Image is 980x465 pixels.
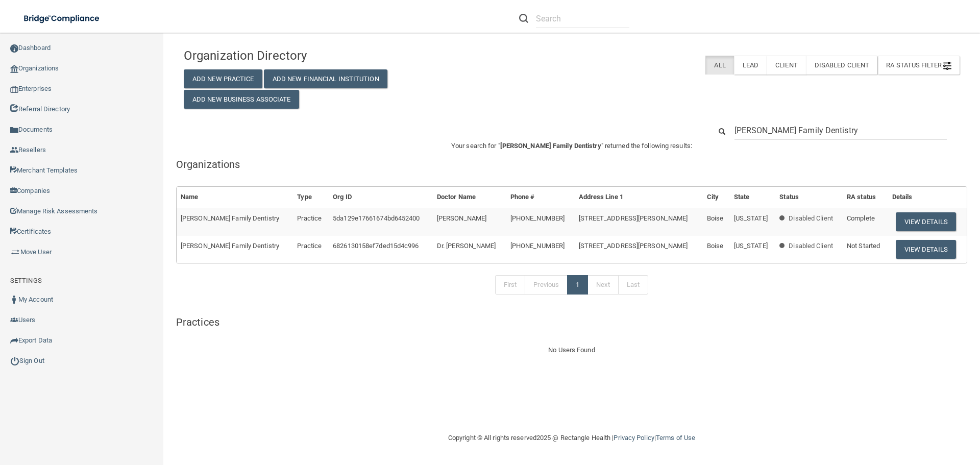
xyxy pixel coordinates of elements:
[10,356,19,365] img: ic_power_dark.7ecde6b1.png
[10,296,18,304] img: ic_user_dark.df1a06c3.png
[847,242,880,250] span: Not Started
[177,187,293,208] th: Name
[847,214,875,222] span: Complete
[896,212,956,231] button: View Details
[297,214,322,222] span: Practice
[264,69,387,88] button: Add New Financial Institution
[510,214,565,222] span: [PHONE_NUMBER]
[579,242,688,250] span: [STREET_ADDRESS][PERSON_NAME]
[803,393,968,433] iframe: Drift Widget Chat Controller
[943,62,951,70] img: icon-filter@2x.21656d0b.png
[10,86,18,93] img: enterprise.0d942306.png
[176,140,967,152] p: Your search for " " returned the following results:
[293,187,329,208] th: Type
[775,187,843,208] th: Status
[181,214,279,222] span: [PERSON_NAME] Family Dentistry
[587,275,618,295] a: Next
[789,212,833,225] p: Disabled Client
[656,434,695,442] a: Terms of Use
[618,275,648,295] a: Last
[536,9,629,28] input: Search
[333,214,420,222] span: 5da129e17661674bd6452400
[575,187,703,208] th: Address Line 1
[15,8,109,29] img: bridge_compliance_login_screen.278c3ca4.svg
[510,242,565,250] span: [PHONE_NUMBER]
[734,242,768,250] span: [US_STATE]
[707,242,724,250] span: Boise
[519,14,528,23] img: ic-search.3b580494.png
[10,44,18,53] img: ic_dashboard_dark.d01f4a41.png
[10,65,18,73] img: organization-icon.f8decf85.png
[896,240,956,259] button: View Details
[789,240,833,252] p: Disabled Client
[10,316,18,324] img: icon-users.e205127d.png
[888,187,967,208] th: Details
[734,121,947,140] input: Search
[495,275,526,295] a: First
[176,159,967,170] h5: Organizations
[297,242,322,250] span: Practice
[843,187,888,208] th: RA status
[385,422,758,454] div: Copyright © All rights reserved 2025 @ Rectangle Health | |
[506,187,575,208] th: Phone #
[176,344,967,356] div: No Users Found
[10,146,18,154] img: ic_reseller.de258add.png
[767,56,806,75] label: Client
[433,187,506,208] th: Doctor Name
[10,275,42,287] label: SETTINGS
[703,187,730,208] th: City
[181,242,279,250] span: [PERSON_NAME] Family Dentistry
[567,275,588,295] a: 1
[579,214,688,222] span: [STREET_ADDRESS][PERSON_NAME]
[10,126,18,134] img: icon-documents.8dae5593.png
[730,187,776,208] th: State
[329,187,433,208] th: Org ID
[176,316,967,328] h5: Practices
[500,142,601,150] span: [PERSON_NAME] Family Dentistry
[10,247,20,257] img: briefcase.64adab9b.png
[525,275,568,295] a: Previous
[614,434,654,442] a: Privacy Policy
[705,56,733,75] label: All
[437,214,486,222] span: [PERSON_NAME]
[707,214,724,222] span: Boise
[437,242,496,250] span: Dr. [PERSON_NAME]
[184,90,299,109] button: Add New Business Associate
[184,49,432,62] h4: Organization Directory
[184,69,262,88] button: Add New Practice
[333,242,419,250] span: 6826130158ef7ded15d4c996
[806,56,878,75] label: Disabled Client
[886,61,951,69] span: RA Status Filter
[10,336,18,345] img: icon-export.b9366987.png
[734,214,768,222] span: [US_STATE]
[734,56,767,75] label: Lead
